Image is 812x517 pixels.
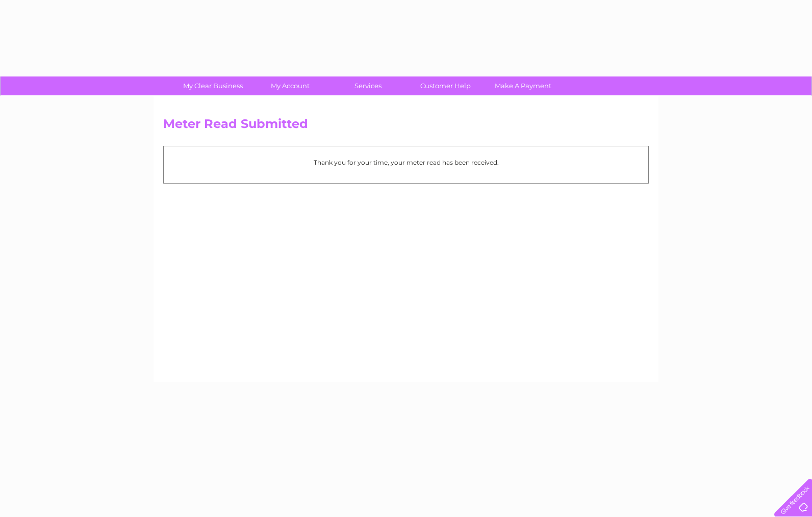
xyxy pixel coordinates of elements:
a: My Clear Business [171,76,255,95]
a: My Account [248,76,333,95]
p: Thank you for your time, your meter read has been received. [169,158,643,167]
a: Customer Help [403,76,488,95]
h2: Meter Read Submitted [163,117,649,136]
a: Services [326,76,410,95]
a: Make A Payment [481,76,565,95]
